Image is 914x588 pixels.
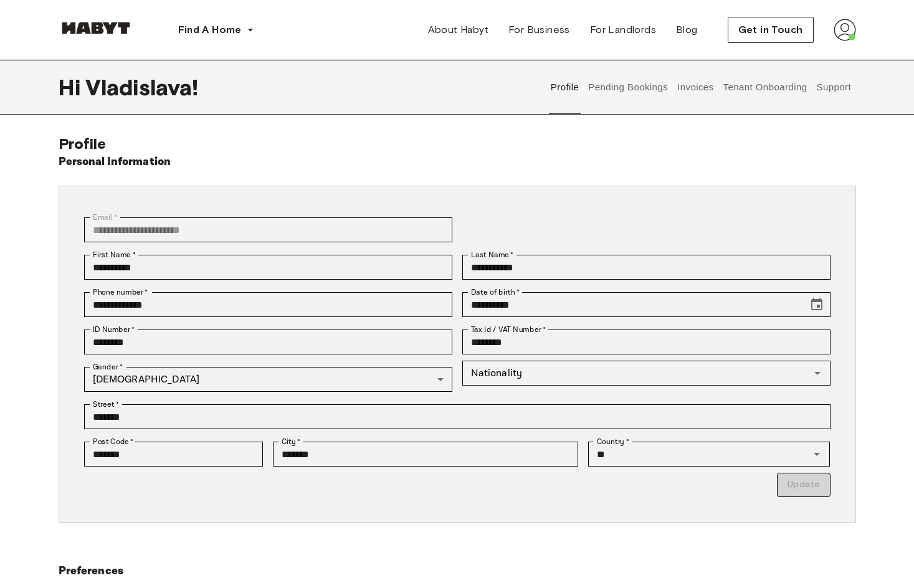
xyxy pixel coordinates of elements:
span: About Habyt [428,22,488,37]
button: Open [808,445,826,463]
img: Habyt [59,22,133,34]
h6: Preferences [59,562,856,580]
span: Find A Home [178,22,242,37]
label: Phone number [93,287,148,298]
h6: Personal Information [59,153,171,171]
span: Hi [59,74,85,100]
button: Invoices [676,60,715,115]
a: For Business [498,17,580,42]
button: Get in Touch [728,17,814,43]
div: You can't change your email address at the moment. Please reach out to customer support in case y... [84,217,452,242]
label: Email [93,212,117,223]
label: Tax Id / VAT Number [471,324,546,335]
span: Profile [59,135,107,153]
label: City [282,436,301,447]
label: Street [93,399,119,410]
label: First Name [93,249,136,260]
span: For Business [508,22,570,37]
button: Tenant Onboarding [721,60,809,115]
button: Support [815,60,853,115]
span: Vladislava ! [85,74,199,100]
button: Pending Bookings [587,60,670,115]
button: Choose date, selected date is Mar 24, 2000 [804,292,829,317]
label: ID Number [93,324,135,335]
label: Last Name [471,249,514,260]
span: Blog [676,22,698,37]
label: Country [597,436,629,447]
img: avatar [834,19,856,41]
label: Post Code [93,436,134,447]
button: Profile [549,60,581,115]
button: Find A Home [168,17,264,42]
a: About Habyt [418,17,498,42]
a: For Landlords [580,17,666,42]
span: Get in Touch [738,22,803,37]
span: For Landlords [590,22,656,37]
div: user profile tabs [546,60,855,115]
div: [DEMOGRAPHIC_DATA] [84,367,452,392]
label: Date of birth [471,287,520,298]
a: Blog [666,17,708,42]
button: Open [809,364,826,382]
label: Gender [93,361,123,372]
